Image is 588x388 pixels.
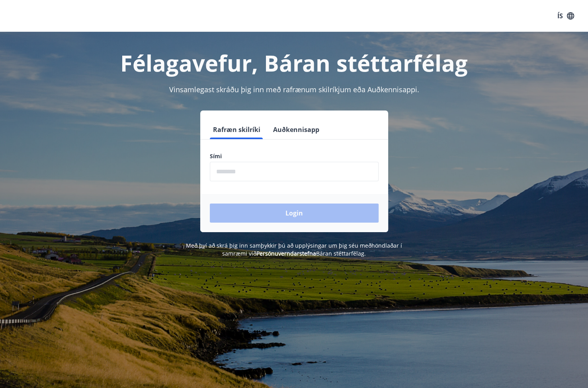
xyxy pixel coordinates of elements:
label: Sími [210,152,379,160]
h1: Félagavefur, Báran stéttarfélag [17,48,571,78]
a: Persónuverndarstefna [256,250,316,257]
span: Með því að skrá þig inn samþykkir þú að upplýsingar um þig séu meðhöndlaðar í samræmi við Báran s... [186,242,402,257]
button: Auðkennisapp [270,120,322,139]
button: ÍS [553,9,578,23]
span: Vinsamlegast skráðu þig inn með rafrænum skilríkjum eða Auðkennisappi. [169,85,419,94]
button: Rafræn skilríki [210,120,264,139]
